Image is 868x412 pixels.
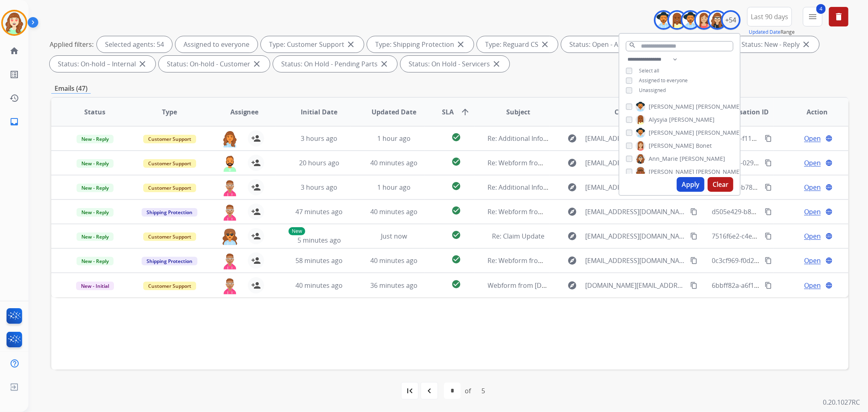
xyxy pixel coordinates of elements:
span: [PERSON_NAME] [649,103,694,111]
span: Assigned to everyone [639,77,688,84]
div: Type: Shipping Protection [367,36,474,53]
span: [PERSON_NAME] [680,155,725,163]
span: Conversation ID [717,107,769,117]
span: [DOMAIN_NAME][EMAIL_ADDRESS][DOMAIN_NAME] [585,281,685,290]
span: New - Reply [77,257,114,265]
mat-icon: content_copy [765,282,772,289]
span: Select all [639,67,659,74]
div: +54 [721,10,741,30]
span: Open [804,134,821,143]
img: avatar [3,11,26,34]
span: Customer Support [143,159,196,168]
mat-icon: explore [567,207,577,217]
span: Open [804,182,821,192]
mat-icon: content_copy [690,282,697,289]
span: 4 [816,4,826,14]
mat-icon: language [825,282,833,289]
span: 1 hour ago [377,183,411,192]
mat-icon: close [456,39,466,49]
span: [EMAIL_ADDRESS][DOMAIN_NAME] [585,207,685,217]
mat-icon: language [825,208,833,215]
span: Unassigned [639,87,666,94]
span: New - Initial [76,282,114,290]
img: agent-avatar [222,179,238,196]
mat-icon: content_copy [765,159,772,167]
mat-icon: inbox [9,117,19,127]
mat-icon: language [825,257,833,264]
mat-icon: first_page [405,386,415,396]
mat-icon: language [825,159,833,167]
img: agent-avatar [222,228,238,245]
span: Bonet [696,142,712,150]
p: Applied filters: [50,39,94,49]
mat-icon: home [9,46,19,56]
p: 0.20.1027RC [823,397,860,407]
mat-icon: explore [567,158,577,168]
mat-icon: person_add [251,158,261,168]
span: [PERSON_NAME] [696,168,741,176]
span: 20 hours ago [299,158,339,167]
mat-icon: close [379,59,389,69]
span: [PERSON_NAME] [669,116,715,124]
img: agent-avatar [222,130,238,147]
div: Status: On Hold - Servicers [400,56,509,72]
span: 40 minutes ago [370,256,418,265]
mat-icon: close [801,39,811,49]
span: Type [162,107,177,117]
span: Customer Support [143,232,196,241]
mat-icon: arrow_upward [460,107,470,117]
div: of [465,386,471,396]
span: Re: Additional Information Needed [488,183,594,192]
span: Re: Webform from [EMAIL_ADDRESS][DOMAIN_NAME] on [DATE] [488,158,683,167]
span: Alysyia [649,116,667,124]
span: Re: Claim Update [492,232,544,241]
span: Updated Date [372,107,416,117]
span: [PERSON_NAME] [649,129,694,137]
span: New - Reply [77,232,114,241]
mat-icon: person_add [251,182,261,192]
mat-icon: check_circle [451,132,461,142]
div: Status: New - Reply [733,36,819,53]
mat-icon: language [825,135,833,142]
div: 5 [475,383,492,399]
div: Type: Customer Support [261,36,364,53]
mat-icon: explore [567,134,577,143]
span: [PERSON_NAME] [696,103,741,111]
span: 0c3cf969-f0d2-46b7-bdd5-b658d461bc4c [712,256,836,265]
th: Action [774,98,848,126]
mat-icon: explore [567,281,577,290]
img: agent-avatar [222,155,238,172]
mat-icon: check_circle [451,157,461,167]
mat-icon: explore [567,182,577,192]
mat-icon: close [492,59,501,69]
button: Clear [708,177,733,192]
div: Status: On Hold - Pending Parts [273,56,397,72]
span: 36 minutes ago [370,281,418,290]
span: 40 minutes ago [370,158,418,167]
mat-icon: content_copy [765,135,772,142]
mat-icon: content_copy [690,232,697,240]
span: Customer Support [143,135,196,143]
span: Assignee [230,107,259,117]
div: Status: On-hold - Customer [159,56,270,72]
mat-icon: person_add [251,281,261,290]
mat-icon: check_circle [451,279,461,289]
span: Webform from [DOMAIN_NAME][EMAIL_ADDRESS][DOMAIN_NAME] on [DATE] [488,281,724,290]
mat-icon: close [138,59,147,69]
span: New - Reply [77,135,114,143]
span: [EMAIL_ADDRESS][DOMAIN_NAME] [585,231,685,241]
p: New [289,227,305,235]
span: Subject [506,107,530,117]
span: 3 hours ago [301,183,337,192]
mat-icon: person_add [251,207,261,217]
span: Initial Date [301,107,337,117]
span: Customer [614,107,646,117]
span: d505e429-b812-4f77-ae0b-71c823ac6b43 [712,207,837,216]
mat-icon: person_add [251,256,261,265]
mat-icon: close [252,59,262,69]
span: [EMAIL_ADDRESS][DOMAIN_NAME] [585,158,685,168]
span: Shipping Protection [142,208,197,217]
mat-icon: delete [834,12,844,22]
span: Re: Additional Information [488,134,568,143]
span: Open [804,207,821,217]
